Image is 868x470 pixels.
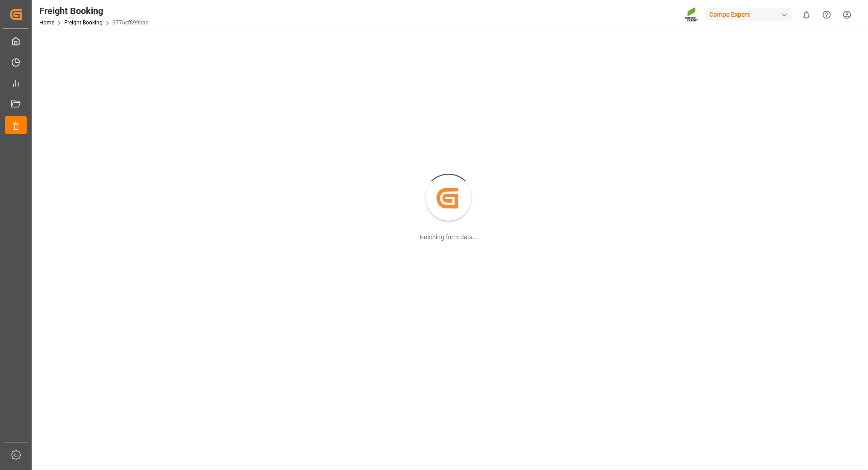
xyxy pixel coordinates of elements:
div: Fetching form data... [420,233,478,242]
img: Screenshot%202023-09-29%20at%2010.02.21.png_1712312052.png [685,7,699,23]
div: Compo Expert [706,8,793,21]
button: Help Center [816,5,837,25]
button: Compo Expert [706,6,796,23]
div: Freight Booking [39,4,148,18]
a: Freight Booking [64,19,103,26]
a: Home [39,19,54,26]
button: show 0 new notifications [796,5,816,25]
